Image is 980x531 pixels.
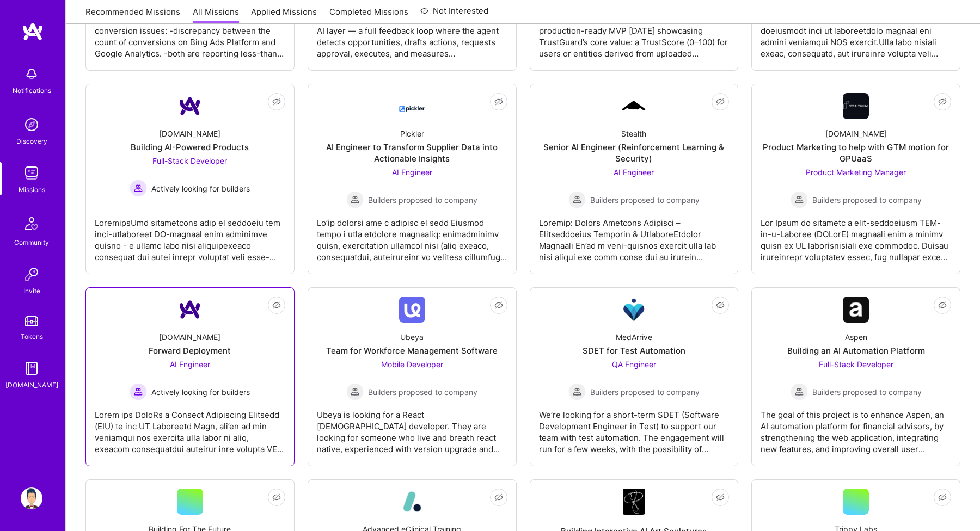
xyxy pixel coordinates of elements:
a: Company Logo[DOMAIN_NAME]Forward DeploymentAI Engineer Actively looking for buildersActively look... [95,297,285,457]
a: Company LogoPicklerAI Engineer to Transform Supplier Data into Actionable InsightsAI Engineer Bui... [317,93,507,265]
img: Builders proposed to company [791,191,808,208]
img: Company Logo [177,93,203,119]
img: Company Logo [621,297,647,323]
i: icon EyeClosed [716,493,725,502]
span: AI Engineer [170,360,210,369]
div: Aspen [845,331,867,343]
img: Builders proposed to company [346,383,364,400]
div: SDET for Test Automation [583,345,685,356]
a: Completed Missions [329,6,408,24]
img: Builders proposed to company [346,191,364,208]
a: User Avatar [18,487,45,509]
img: Company Logo [399,297,425,323]
span: Actively looking for builders [151,183,250,194]
span: Builders proposed to company [590,194,700,206]
div: Discovery [16,135,47,147]
img: Company Logo [843,93,869,119]
div: Lor Ipsum do sitametc a elit-seddoeiusm TEM-in-u-Laboree (DOLorE) magnaali enim a minimv quisn ex... [761,208,951,263]
span: Builders proposed to company [590,386,700,398]
img: Actively looking for builders [130,383,147,400]
span: Actively looking for builders [151,386,250,398]
div: Tokens [21,331,43,342]
i: icon EyeClosed [494,97,503,106]
i: icon EyeClosed [272,301,281,310]
span: AI Engineer [392,168,432,177]
div: [DOMAIN_NAME] [5,379,58,391]
div: Missions [19,184,45,195]
div: LoremipsUmd sitametcons adip el seddoeiu tem inci-utlaboreet DO-magnaal enim adminimve quisno - e... [95,208,285,263]
div: 240 Certification step 1 application submit conversion issues: -discrepancy between the count of ... [95,5,285,59]
a: Company Logo[DOMAIN_NAME]Product Marketing to help with GTM motion for GPUaaSProduct Marketing Ma... [761,93,951,265]
img: discovery [21,114,42,135]
i: icon EyeClosed [272,493,281,502]
div: We’re looking for a short-term SDET (Software Development Engineer in Test) to support our team w... [539,400,730,455]
img: bell [21,63,42,85]
img: Company Logo [621,99,647,113]
div: MedArrive [616,331,652,343]
span: Mobile Developer [381,360,443,369]
span: QA Engineer [612,360,656,369]
div: Building an AI Automation Platform [787,345,925,356]
i: icon EyeClosed [272,97,281,106]
img: Company Logo [399,96,425,116]
div: Forward Deployment [149,345,231,356]
img: guide book [21,357,42,379]
i: icon EyeClosed [716,97,725,106]
a: Recommended Missions [85,6,180,24]
img: Builders proposed to company [568,383,586,400]
div: The immediate mission is to deliver a production-ready MVP [DATE] showcasing TrustGuard’s core va... [539,5,730,59]
img: Company Logo [177,297,203,323]
img: Company Logo [843,297,869,323]
div: [DOMAIN_NAME] [159,331,220,343]
img: Community [19,211,45,237]
a: Company LogoStealthSenior AI Engineer (Reinforcement Learning & Security)AI Engineer Builders pro... [539,93,730,265]
i: icon EyeClosed [716,301,725,310]
img: Company Logo [399,489,425,515]
div: Lor IpsumdoloRsitamet consec adipis elitsed doeiusmodt inci ut laboreetdolo magnaal eni admini ve... [761,5,951,59]
img: Invite [21,263,42,285]
i: icon EyeClosed [938,301,947,310]
i: icon EyeClosed [938,97,947,106]
a: Company LogoMedArriveSDET for Test AutomationQA Engineer Builders proposed to companyBuilders pro... [539,297,730,457]
div: Senior AI Engineer (Reinforcement Learning & Security) [539,141,730,164]
a: Company LogoAspenBuilding an AI Automation PlatformFull-Stack Developer Builders proposed to comp... [761,297,951,457]
a: Company Logo[DOMAIN_NAME]Building AI-Powered ProductsFull-Stack Developer Actively looking for bu... [95,93,285,265]
i: icon EyeClosed [494,301,503,310]
div: Lo’ip dolorsi ame c adipisc el sedd Eiusmod tempo i utla etdolore magnaaliq: enimadminimv quisn, ... [317,208,507,263]
a: Applied Missions [251,6,317,24]
div: Notifications [13,85,51,96]
img: tokens [25,316,38,326]
span: Builders proposed to company [812,194,922,206]
div: Lorem ips DoloRs a Consect Adipiscing Elitsedd (EIU) te inc UT Laboreetd Magn, ali’en ad min veni... [95,400,285,455]
div: What You’ll Work OnArchitect Aspen’s proactive AI layer — a full feedback loop where the agent de... [317,5,507,59]
div: [DOMAIN_NAME] [159,128,220,139]
span: Builders proposed to company [368,386,477,398]
span: Builders proposed to company [368,194,477,206]
a: All Missions [193,6,239,24]
div: Community [14,237,49,248]
img: Company Logo [623,489,645,515]
div: Loremip: Dolors Ametcons Adipisci – Elitseddoeius Temporin & UtlaboreEtdolor Magnaali En’ad m ven... [539,208,730,263]
div: Pickler [400,128,424,139]
a: Not Interested [420,4,488,24]
i: icon EyeClosed [938,493,947,502]
img: teamwork [21,162,42,184]
div: Stealth [621,128,646,139]
span: Product Marketing Manager [806,168,906,177]
img: Builders proposed to company [791,383,808,400]
div: Building AI-Powered Products [131,141,249,153]
span: Builders proposed to company [812,386,922,398]
div: AI Engineer to Transform Supplier Data into Actionable Insights [317,141,507,164]
a: Company LogoUbeyaTeam for Workforce Management SoftwareMobile Developer Builders proposed to comp... [317,297,507,457]
img: Builders proposed to company [568,191,586,208]
span: AI Engineer [614,168,654,177]
img: User Avatar [21,487,42,509]
img: logo [22,22,44,41]
i: icon EyeClosed [494,493,503,502]
div: The goal of this project is to enhance Aspen, an AI automation platform for financial advisors, b... [761,400,951,455]
div: Team for Workforce Management Software [326,345,498,356]
div: Ubeya is looking for a React [DEMOGRAPHIC_DATA] developer. They are looking for someone who live ... [317,400,507,455]
span: Full-Stack Developer [152,156,227,165]
div: Product Marketing to help with GTM motion for GPUaaS [761,141,951,164]
img: Actively looking for builders [130,180,147,197]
